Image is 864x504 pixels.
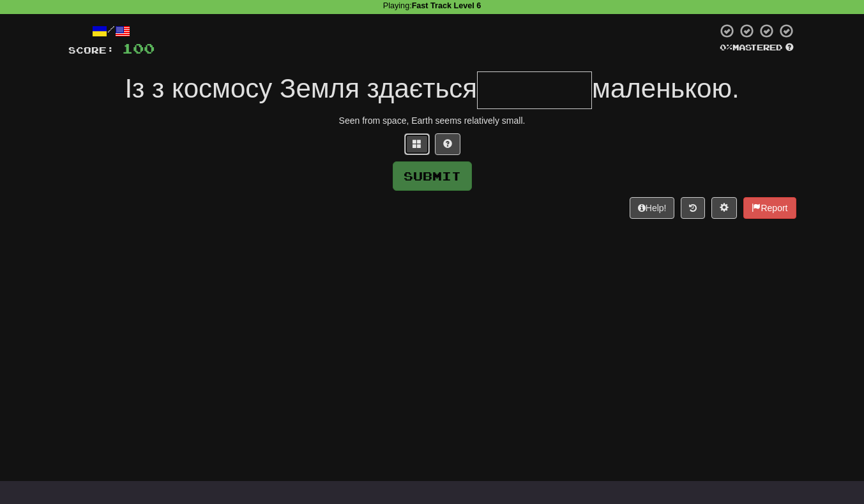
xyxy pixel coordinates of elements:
[720,42,732,52] span: 0 %
[630,197,675,219] button: Help!
[125,73,477,103] span: Із з космосу Земля здається
[412,1,481,10] strong: Fast Track Level 6
[68,114,796,127] div: Seen from space, Earth seems relatively small.
[393,161,472,191] button: Submit
[404,133,430,155] button: Switch sentence to multiple choice alt+p
[717,42,796,54] div: Mastered
[681,197,705,219] button: Round history (alt+y)
[592,73,739,103] span: маленькою.
[68,23,155,39] div: /
[435,133,460,155] button: Single letter hint - you only get 1 per sentence and score half the points! alt+h
[743,197,796,219] button: Report
[68,45,114,56] span: Score:
[122,40,155,56] span: 100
